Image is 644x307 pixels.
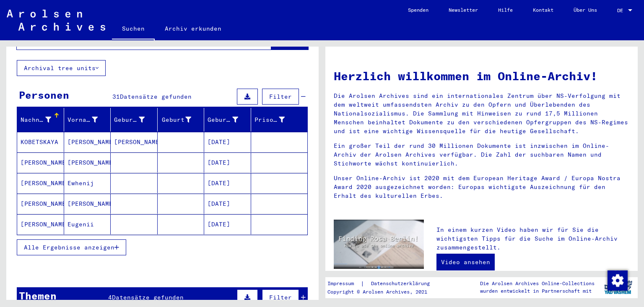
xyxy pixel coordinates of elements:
[17,132,64,152] mat-cell: KOBETSKAYA
[64,173,111,193] mat-cell: Ewhenij
[204,214,251,234] mat-cell: [DATE]
[161,115,192,124] div: Geburt‏
[111,132,158,152] mat-cell: [PERSON_NAME]
[64,108,111,131] mat-header-cell: Vorname
[208,115,238,124] div: Geburtsdatum
[436,254,495,270] a: Video ansehen
[21,115,51,124] div: Nachname
[334,220,424,269] img: video.jpg
[64,132,111,152] mat-cell: [PERSON_NAME]
[17,60,106,76] button: Archival tree units
[436,226,629,252] p: In einem kurzen Video haben wir für Sie die wichtigsten Tipps für die Suche im Online-Archiv zusa...
[254,113,298,126] div: Prisoner #
[262,289,299,305] button: Filter
[251,108,308,131] mat-header-cell: Prisoner #
[17,214,64,234] mat-cell: [PERSON_NAME]
[204,152,251,173] mat-cell: [DATE]
[68,113,111,126] div: Vorname
[327,279,440,288] div: |
[254,115,285,124] div: Prisoner #
[204,173,251,193] mat-cell: [DATE]
[327,288,440,296] p: Copyright © Arolsen Archives, 2021
[204,132,251,152] mat-cell: [DATE]
[269,93,292,100] span: Filter
[112,294,184,301] span: Datensätze gefunden
[334,174,629,200] p: Unser Online-Archiv ist 2020 mit dem European Heritage Award / Europa Nostra Award 2020 ausgezeic...
[334,92,629,136] p: Die Arolsen Archives sind ein internationales Zentrum über NS-Verfolgung mit dem weltweit umfasse...
[334,142,629,168] p: Ein großer Teil der rund 30 Millionen Dokumente ist inzwischen im Online-Archiv der Arolsen Archi...
[120,93,192,100] span: Datensätze gefunden
[112,93,120,100] span: 31
[208,113,251,126] div: Geburtsdatum
[602,277,634,298] img: yv_logo.png
[114,113,157,126] div: Geburtsname
[111,108,158,131] mat-header-cell: Geburtsname
[21,113,64,126] div: Nachname
[364,279,440,288] a: Datenschutzerklärung
[17,152,64,173] mat-cell: [PERSON_NAME]
[204,194,251,214] mat-cell: [DATE]
[155,18,231,39] a: Archiv erkunden
[64,214,111,234] mat-cell: Eugenii
[608,270,628,291] img: Zustimmung ändern
[108,294,112,301] span: 4
[607,270,627,290] div: Zustimmung ändern
[17,108,64,131] mat-header-cell: Nachname
[17,173,64,193] mat-cell: [PERSON_NAME]
[480,287,595,295] p: wurden entwickelt in Partnerschaft mit
[19,288,57,303] div: Themen
[64,152,111,173] mat-cell: [PERSON_NAME]
[17,194,64,214] mat-cell: [PERSON_NAME]
[7,10,105,31] img: Arolsen_neg.svg
[480,280,595,287] p: Die Arolsen Archives Online-Collections
[262,89,299,105] button: Filter
[68,115,98,124] div: Vorname
[112,18,155,40] a: Suchen
[327,279,361,288] a: Impressum
[24,244,114,251] span: Alle Ergebnisse anzeigen
[269,294,292,301] span: Filter
[19,87,69,102] div: Personen
[161,113,204,126] div: Geburt‏
[17,239,126,255] button: Alle Ergebnisse anzeigen
[158,108,205,131] mat-header-cell: Geburt‏
[204,108,251,131] mat-header-cell: Geburtsdatum
[64,194,111,214] mat-cell: [PERSON_NAME]
[617,8,626,13] span: DE
[114,115,145,124] div: Geburtsname
[334,67,629,85] h1: Herzlich willkommen im Online-Archiv!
